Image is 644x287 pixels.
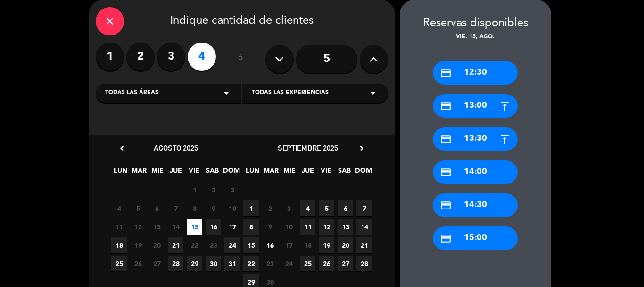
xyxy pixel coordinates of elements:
[281,256,297,271] span: 24
[263,165,279,181] span: MAR
[433,226,518,250] div: 15:00
[188,43,216,71] label: 4
[281,200,297,216] span: 3
[96,7,388,35] div: Indique cantidad de clientes
[245,165,260,181] span: LUN
[262,256,278,271] span: 23
[126,43,155,71] label: 2
[356,237,372,253] span: 21
[262,200,278,216] span: 2
[300,200,315,216] span: 4
[356,256,372,271] span: 28
[433,61,518,85] div: 12:30
[356,219,372,235] span: 14
[149,165,165,181] span: MIE
[337,165,352,181] span: SAB
[113,165,128,181] span: LUN
[223,165,239,181] span: DOM
[96,43,124,71] label: 1
[319,256,334,271] span: 26
[111,256,127,271] span: 25
[224,219,240,235] span: 17
[355,165,371,181] span: DOM
[157,43,185,71] label: 3
[168,219,183,235] span: 14
[262,219,278,235] span: 9
[105,88,158,98] span: Todas las áreas
[338,237,353,253] span: 20
[440,67,452,79] i: credit_card
[206,219,221,235] span: 16
[168,256,183,271] span: 28
[206,182,221,198] span: 2
[154,143,198,153] span: agosto 2025
[168,237,183,253] span: 21
[357,143,367,153] i: chevron_right
[278,143,338,153] span: septiembre 2025
[367,87,379,99] i: arrow_drop_down
[252,88,329,98] span: Todas las experiencias
[319,219,334,235] span: 12
[187,237,202,253] span: 22
[205,165,220,181] span: SAB
[221,87,232,99] i: arrow_drop_down
[319,200,334,216] span: 5
[281,165,297,181] span: MIE
[149,200,165,216] span: 6
[338,256,353,271] span: 27
[440,233,452,244] i: credit_card
[224,237,240,253] span: 24
[400,14,551,33] div: Reservas disponibles
[243,237,259,253] span: 15
[117,143,127,153] i: chevron_left
[206,200,221,216] span: 9
[111,219,127,235] span: 11
[281,219,297,235] span: 10
[433,94,518,118] div: 13:00
[130,256,146,271] span: 26
[338,200,353,216] span: 6
[168,165,183,181] span: JUE
[440,100,452,112] i: credit_card
[440,133,452,145] i: credit_card
[187,200,202,216] span: 8
[224,200,240,216] span: 10
[300,256,315,271] span: 25
[104,16,116,27] i: close
[243,256,259,271] span: 22
[111,237,127,253] span: 18
[300,219,315,235] span: 11
[130,237,146,253] span: 19
[130,219,146,235] span: 12
[356,200,372,216] span: 7
[318,165,334,181] span: VIE
[225,43,256,76] div: ó
[300,237,315,253] span: 18
[187,182,202,198] span: 1
[300,165,315,181] span: JUE
[433,160,518,184] div: 14:00
[281,237,297,253] span: 17
[243,200,259,216] span: 1
[186,165,202,181] span: VIE
[206,237,221,253] span: 23
[224,256,240,271] span: 31
[187,256,202,271] span: 29
[400,33,551,42] div: vie. 15, ago.
[433,193,518,217] div: 14:30
[440,166,452,178] i: credit_card
[338,219,353,235] span: 13
[111,200,127,216] span: 4
[319,237,334,253] span: 19
[440,200,452,211] i: credit_card
[149,219,165,235] span: 13
[224,182,240,198] span: 3
[206,256,221,271] span: 30
[433,127,518,151] div: 13:30
[187,219,202,235] span: 15
[130,200,146,216] span: 5
[131,165,147,181] span: MAR
[262,237,278,253] span: 16
[243,219,259,235] span: 8
[149,237,165,253] span: 20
